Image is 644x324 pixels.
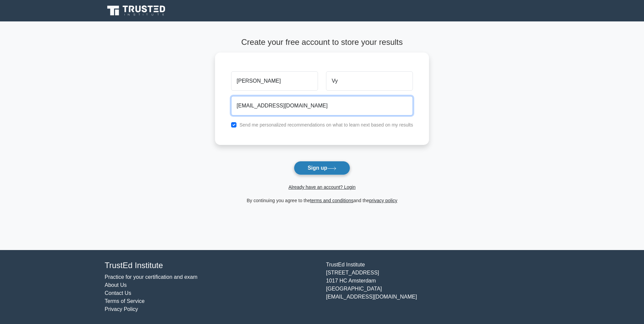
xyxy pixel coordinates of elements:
[294,161,350,175] button: Sign up
[369,198,397,203] a: privacy policy
[231,71,318,91] input: First name
[105,290,131,296] a: Contact Us
[105,306,138,312] a: Privacy Policy
[105,274,198,280] a: Practice for your certification and exam
[310,198,354,203] a: terms and conditions
[231,96,413,115] input: Email
[239,122,413,128] label: Send me personalized recommendations on what to learn next based on my results
[105,261,318,270] h4: TrustEd Institute
[105,282,127,288] a: About Us
[288,184,356,190] a: Already have an account? Login
[215,37,429,47] h4: Create your free account to store your results
[322,261,543,313] div: TrustEd Institute [STREET_ADDRESS] 1017 HC Amsterdam [GEOGRAPHIC_DATA] [EMAIL_ADDRESS][DOMAIN_NAME]
[211,196,433,205] div: By continuing you agree to the and the
[105,298,145,304] a: Terms of Service
[326,71,413,91] input: Last name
